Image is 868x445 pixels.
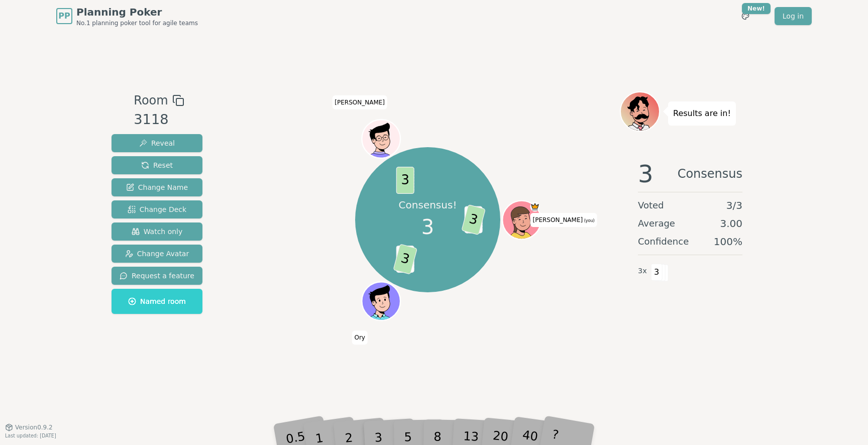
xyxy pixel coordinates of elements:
span: Santiago is the host [530,202,539,211]
span: Confidence [638,235,689,249]
span: 3 [393,244,417,274]
span: 3.00 [720,216,742,231]
span: Watch only [132,227,183,237]
button: Request a feature [112,267,202,285]
span: Voted [638,198,664,212]
span: Click to change your name [530,213,597,227]
button: Change Name [112,178,202,196]
button: Click to change your avatar [503,202,539,238]
button: Change Deck [112,200,202,218]
span: Click to change your name [332,95,387,109]
a: Log in [775,7,812,25]
span: Change Name [126,182,188,192]
span: 3 [396,167,414,194]
span: Reveal [139,138,175,148]
span: Request a feature [120,271,194,281]
span: 3 [651,264,663,281]
span: 3 [421,212,434,242]
div: New! [742,3,771,14]
span: Version 0.9.2 [15,423,53,431]
span: PP [58,10,70,22]
span: Click to change your name [352,330,367,345]
button: Reveal [112,134,202,152]
span: Change Avatar [125,249,189,259]
button: Change Avatar [112,245,202,263]
span: Consensus [678,162,742,186]
span: 100 % [714,235,742,249]
span: Reset [141,160,173,170]
span: 3 x [638,266,647,277]
button: Reset [112,156,202,174]
span: Average [638,216,675,231]
button: Version0.9.2 [5,423,53,431]
button: New! [736,7,754,25]
p: Results are in! [673,106,731,121]
a: PPPlanning PokerNo.1 planning poker tool for agile teams [56,5,198,27]
span: Change Deck [128,204,186,214]
span: 3 [461,204,486,235]
span: No.1 planning poker tool for agile teams [76,19,198,27]
span: Last updated: [DATE] [5,433,56,438]
span: Room [134,91,168,109]
span: Named room [128,296,186,306]
span: Planning Poker [76,5,198,19]
span: 3 [638,162,654,186]
button: Watch only [112,222,202,241]
p: Consensus! [399,198,457,212]
span: (you) [583,218,595,223]
button: Named room [112,289,202,314]
div: 3118 [134,109,184,130]
span: 3 / 3 [726,198,742,212]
